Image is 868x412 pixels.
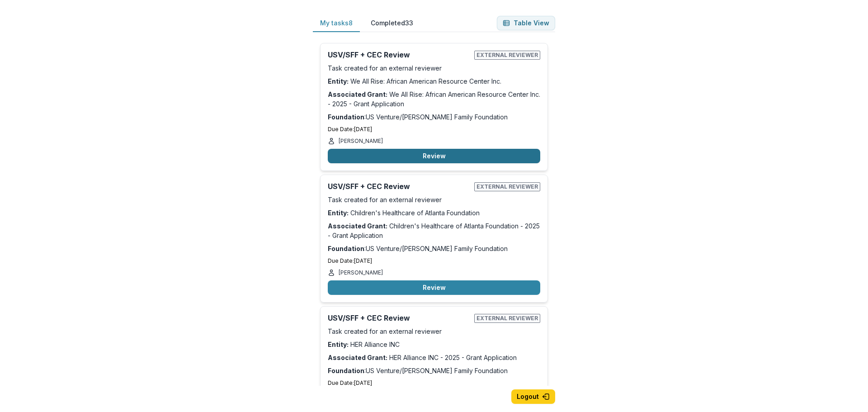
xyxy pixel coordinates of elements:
[328,367,364,374] strong: Foundation
[328,379,540,387] p: Due Date: [DATE]
[328,353,540,362] p: HER Alliance INC - 2025 - Grant Application
[328,340,540,349] p: HER Alliance INC
[328,77,349,85] strong: Entity:
[328,195,540,204] p: Task created for an external reviewer
[328,125,540,133] p: Due Date: [DATE]
[328,76,540,86] p: We All Rise: African American Resource Center Inc.
[328,90,540,109] p: We All Rise: African American Resource Center Inc. - 2025 - Grant Application
[328,90,387,98] strong: Associated Grant:
[328,112,540,122] p: : US Venture/[PERSON_NAME] Family Foundation
[511,389,555,404] button: Logout
[328,113,364,121] strong: Foundation
[328,341,349,348] strong: Entity:
[328,221,540,240] p: Children's Healthcare of Atlanta Foundation - 2025 - Grant Application
[328,208,540,218] p: Children's Healthcare of Atlanta Foundation
[497,16,555,30] button: Table View
[328,209,349,217] strong: Entity:
[328,222,387,230] strong: Associated Grant:
[328,244,540,253] p: : US Venture/[PERSON_NAME] Family Foundation
[328,182,471,191] h2: USV/SFF + CEC Review
[339,269,383,277] p: [PERSON_NAME]
[474,182,540,191] span: External reviewer
[328,280,540,295] button: Review
[313,14,360,32] button: My tasks 8
[474,51,540,60] span: External reviewer
[363,14,420,32] button: Completed 33
[328,327,540,336] p: Task created for an external reviewer
[328,245,364,252] strong: Foundation
[328,366,540,375] p: : US Venture/[PERSON_NAME] Family Foundation
[328,149,540,163] button: Review
[339,137,383,145] p: [PERSON_NAME]
[474,314,540,323] span: External reviewer
[328,51,471,59] h2: USV/SFF + CEC Review
[328,314,471,322] h2: USV/SFF + CEC Review
[328,257,540,265] p: Due Date: [DATE]
[328,63,540,73] p: Task created for an external reviewer
[328,354,387,361] strong: Associated Grant:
